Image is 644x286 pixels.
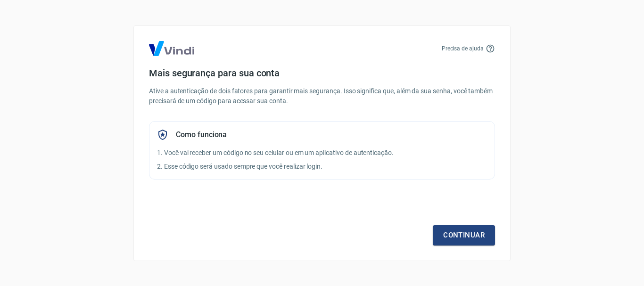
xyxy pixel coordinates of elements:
p: 1. Você vai receber um código no seu celular ou em um aplicativo de autenticação. [157,148,487,158]
p: Ative a autenticação de dois fatores para garantir mais segurança. Isso significa que, além da su... [149,86,495,106]
img: Logo Vind [149,41,194,56]
h5: Como funciona [176,130,227,139]
h4: Mais segurança para sua conta [149,67,495,79]
a: Continuar [433,225,495,245]
p: Precisa de ajuda [442,44,484,53]
p: 2. Esse código será usado sempre que você realizar login. [157,162,487,172]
